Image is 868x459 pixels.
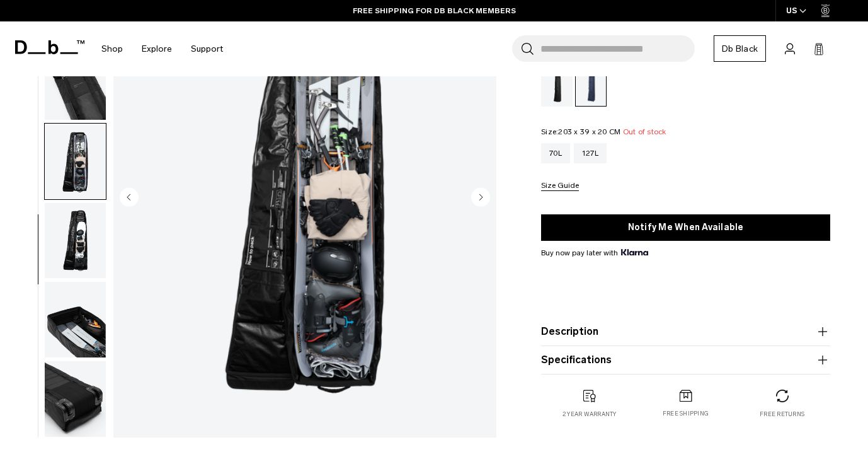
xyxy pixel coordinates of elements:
a: FREE SHIPPING FOR DB BLACK MEMBERS [353,5,516,16]
button: Next slide [471,187,490,209]
button: Notify Me When Available [541,214,830,241]
button: Description [541,324,830,339]
span: Buy now pay later with [541,247,648,259]
a: Db Black [714,35,766,62]
button: Snow Roller Pro 127L Blue Hour [44,123,106,200]
span: Out of stock [623,127,666,136]
img: Snow Roller Pro 127L Blue Hour [45,282,106,357]
a: Black Out [541,67,573,107]
a: Blue Hour [575,67,607,107]
nav: Main Navigation [92,21,232,76]
button: Size Guide [541,182,579,191]
legend: Size: [541,128,666,136]
p: 2 year warranty [562,410,617,419]
a: Explore [142,26,172,71]
button: Previous slide [120,187,139,209]
img: {"height" => 20, "alt" => "Klarna"} [621,249,648,255]
button: Snow Roller Pro 127L Blue Hour [44,202,106,279]
a: 127L [574,143,607,163]
img: Snow Roller Pro 127L Blue Hour [45,44,106,120]
span: 203 x 39 x 20 CM [558,127,620,136]
img: Snow Roller Pro 127L Blue Hour [45,203,106,279]
button: Specifications [541,352,830,368]
a: 70L [541,143,570,163]
button: Snow Roller Pro 127L Blue Hour [44,361,106,438]
img: Snow Roller Pro 127L Blue Hour [45,124,106,199]
p: Free shipping [663,410,709,419]
img: Snow Roller Pro 127L Blue Hour [45,361,106,437]
p: Free returns [760,410,804,419]
a: Shop [101,26,123,71]
a: Support [191,26,223,71]
button: Snow Roller Pro 127L Blue Hour [44,281,106,358]
button: Snow Roller Pro 127L Blue Hour [44,44,106,120]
